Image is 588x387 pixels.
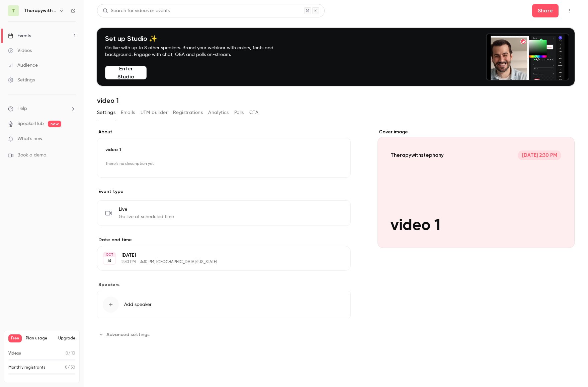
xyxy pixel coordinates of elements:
p: Go live with up to 8 other speakers. Brand your webinar with colors, fonts and background. Engage... [105,45,289,58]
button: CTA [249,107,258,118]
p: Videos [8,350,21,357]
span: Live [119,206,174,213]
a: SpeakerHub [17,120,44,127]
h6: Therapywithstephany [24,7,56,14]
p: 2:30 PM - 3:30 PM, [GEOGRAPHIC_DATA]/[US_STATE] [121,259,315,265]
p: [DATE] [121,252,315,259]
div: OCT [103,252,115,257]
span: Go live at scheduled time [119,213,174,220]
section: Cover image [377,129,575,248]
button: Emails [121,107,135,118]
p: Monthly registrants [8,365,46,371]
span: Add speaker [124,301,152,308]
button: Upgrade [58,336,75,341]
span: Free [8,334,22,342]
button: Analytics [208,107,229,118]
span: 0 [65,366,68,370]
p: There's no description yet [105,158,342,169]
div: Search for videos or events [103,7,170,14]
div: Videos [8,47,32,54]
span: Book a demo [17,152,46,159]
span: Advanced settings [106,331,150,338]
button: Advanced settings [97,329,154,340]
div: Audience [8,62,38,69]
section: Advanced settings [97,329,351,340]
h1: video 1 [97,96,575,105]
span: 0 [66,351,68,356]
div: Settings [8,77,35,83]
label: Date and time [97,237,351,243]
label: Speakers [97,281,351,288]
button: Share [532,4,559,17]
li: help-dropdown-opener [8,105,76,112]
span: Plan usage [26,336,54,341]
h4: Set up Studio ✨ [105,35,289,43]
span: Help [17,105,27,112]
button: UTM builder [141,107,168,118]
button: Settings [97,107,115,118]
button: Add speaker [97,291,351,318]
div: Events [8,33,31,39]
span: new [48,121,61,127]
span: What's new [17,135,43,142]
label: Cover image [377,129,575,135]
button: Enter Studio [105,66,147,79]
label: About [97,129,351,135]
p: Event type [97,188,351,195]
span: T [12,7,15,14]
p: / 30 [65,365,75,371]
p: 8 [108,257,111,264]
button: Polls [234,107,244,118]
p: video 1 [105,146,342,153]
button: Registrations [173,107,203,118]
p: / 10 [66,350,75,357]
iframe: Noticeable Trigger [68,136,76,142]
